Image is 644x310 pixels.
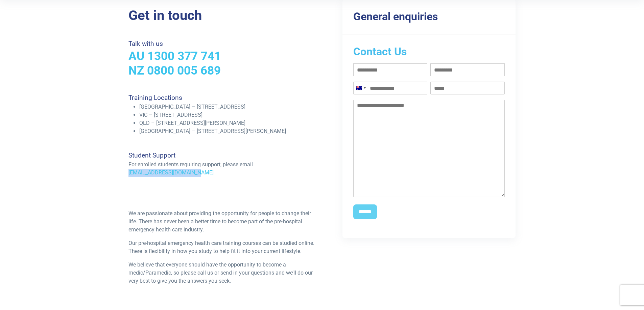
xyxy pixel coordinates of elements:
h4: Talk with us [128,40,318,48]
button: Selected country [354,82,368,94]
li: [GEOGRAPHIC_DATA] – [STREET_ADDRESS][PERSON_NAME] [139,127,318,135]
h3: General enquiries [353,10,505,23]
a: NZ 0800 005 689 [128,63,221,78]
li: QLD – [STREET_ADDRESS][PERSON_NAME] [139,119,318,127]
h2: Contact Us [353,45,505,58]
h2: Get in touch [128,7,318,24]
a: [EMAIL_ADDRESS][DOMAIN_NAME] [128,169,214,176]
p: For enrolled students requiring support, please email [128,161,318,169]
p: We believe that everyone should have the opportunity to become a medic/Paramedic, so please call ... [128,261,318,285]
li: VIC – [STREET_ADDRESS] [139,111,318,119]
a: AU 1300 377 741 [128,49,221,63]
h4: Training Locations [128,94,318,102]
p: Our pre-hospital emergency health care training courses can be studied online. There is flexibili... [128,239,318,255]
li: [GEOGRAPHIC_DATA] – [STREET_ADDRESS] [139,103,318,111]
p: We are passionate about providing the opportunity for people to change their life. There has neve... [128,209,318,234]
h4: Student Support [128,151,318,159]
